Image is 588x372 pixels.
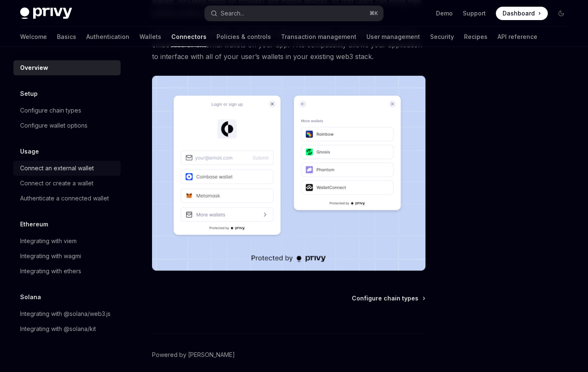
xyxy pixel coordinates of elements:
div: Configure chain types [20,105,81,115]
div: Authenticate a connected wallet [20,193,109,203]
a: Basics [57,27,76,47]
a: Dashboard [496,7,548,20]
div: Overview [20,63,48,73]
a: Demo [436,9,453,18]
div: Connect or create a wallet [20,178,93,188]
div: Search... [221,8,244,18]
h5: Solana [20,292,41,302]
img: dark logo [20,8,72,19]
a: Policies & controls [217,27,271,47]
a: Authentication [86,27,129,47]
a: Configure chain types [13,103,121,118]
a: Support [463,9,486,18]
button: Toggle dark mode [554,7,568,20]
span: Configure chain types [352,294,418,303]
a: Integrating with wagmi [13,249,121,264]
a: Security [430,27,454,47]
a: Transaction management [281,27,356,47]
h5: Setup [20,89,38,99]
a: Integrating with viem [13,233,121,249]
a: Integrating with @solana/web3.js [13,306,121,321]
a: Integrating with ethers [13,264,121,279]
div: Integrating with viem [20,236,77,246]
div: Connect an external wallet [20,163,94,173]
a: Connect an external wallet [13,161,121,176]
a: Integrating with @solana/kit [13,321,121,336]
div: Integrating with ethers [20,266,81,276]
a: Authenticate a connected wallet [13,191,121,206]
a: Overview [13,60,121,75]
h5: Usage [20,146,39,156]
div: Integrating with @solana/kit [20,324,96,334]
button: Open search [205,6,383,21]
a: Connectors [171,27,206,47]
div: Configure wallet options [20,121,88,131]
a: Powered by [PERSON_NAME] [152,351,235,359]
img: Connectors3 [152,76,426,271]
span: ⌘ K [369,10,378,17]
a: Connect or create a wallet [13,176,121,191]
a: Configure chain types [352,294,425,303]
a: API reference [498,27,537,47]
a: User management [366,27,420,47]
h5: Ethereum [20,219,48,229]
a: Wallets [139,27,161,47]
a: Configure wallet options [13,118,121,133]
div: Integrating with wagmi [20,251,81,261]
div: Integrating with @solana/web3.js [20,309,111,319]
a: Welcome [20,27,47,47]
span: Dashboard [503,9,535,18]
a: Recipes [464,27,487,47]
